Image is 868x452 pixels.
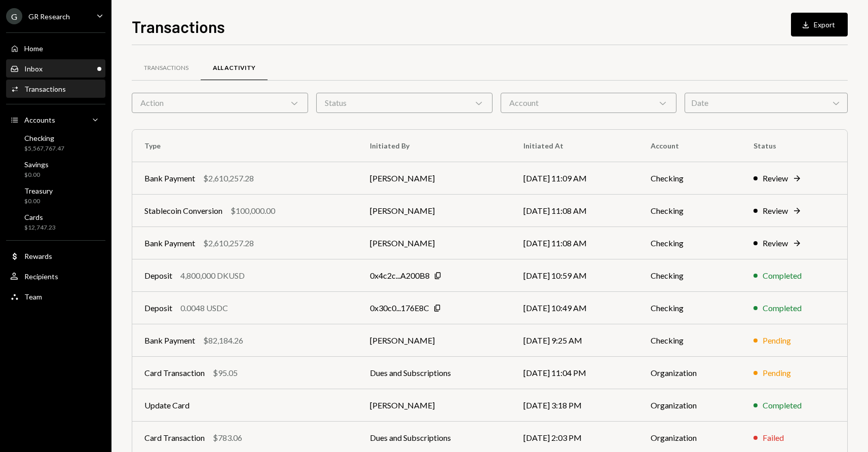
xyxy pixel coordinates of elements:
td: Checking [638,162,741,195]
a: Checking$5,567,767.47 [6,131,105,155]
td: Checking [638,259,741,292]
td: Checking [638,227,741,259]
td: Checking [638,195,741,227]
td: Dues and Subscriptions [358,357,511,389]
div: $0.00 [24,197,53,206]
div: Inbox [24,64,43,73]
td: Checking [638,324,741,357]
div: Savings [24,160,49,169]
td: [DATE] 11:09 AM [511,162,639,195]
a: Treasury$0.00 [6,183,105,208]
a: Transactions [132,55,201,81]
td: Checking [638,292,741,324]
div: Bank Payment [144,172,195,184]
div: $100,000.00 [231,205,275,217]
a: All Activity [201,55,268,81]
a: Accounts [6,110,105,129]
div: Date [685,93,848,113]
div: Team [24,292,42,301]
td: [DATE] 10:49 AM [511,292,639,324]
div: Stablecoin Conversion [144,205,222,217]
div: Card Transaction [144,367,205,379]
div: 0x4c2c...A200B8 [370,270,430,282]
div: Status [316,93,493,113]
th: Initiated By [358,130,511,162]
td: [DATE] 9:25 AM [511,324,639,357]
td: [DATE] 11:08 AM [511,195,639,227]
div: $2,610,257.28 [203,237,254,249]
td: [PERSON_NAME] [358,227,511,259]
div: GR Research [28,12,70,21]
div: Bank Payment [144,237,195,249]
a: Cards$12,747.23 [6,210,105,234]
div: Accounts [24,116,55,124]
a: Rewards [6,247,105,265]
td: [PERSON_NAME] [358,324,511,357]
div: $82,184.26 [203,334,243,347]
div: Failed [763,432,784,444]
button: Export [791,13,848,36]
td: Update Card [132,389,358,422]
div: Completed [763,302,802,314]
div: 0x30c0...176E8C [370,302,429,314]
th: Account [638,130,741,162]
div: $12,747.23 [24,223,56,232]
div: Cards [24,213,56,221]
a: Transactions [6,80,105,98]
th: Initiated At [511,130,639,162]
div: 0.0048 USDC [180,302,228,314]
a: Inbox [6,59,105,78]
div: Review [763,237,788,249]
div: All Activity [213,64,255,72]
div: Card Transaction [144,432,205,444]
a: Savings$0.00 [6,157,105,181]
div: Pending [763,367,791,379]
div: Action [132,93,308,113]
td: Organization [638,389,741,422]
div: Home [24,44,43,53]
th: Status [741,130,848,162]
div: $783.06 [213,432,242,444]
div: Recipients [24,272,58,281]
div: Rewards [24,252,52,260]
a: Team [6,287,105,306]
td: Organization [638,357,741,389]
div: G [6,8,22,24]
td: [DATE] 10:59 AM [511,259,639,292]
div: 4,800,000 DKUSD [180,270,245,282]
div: Transactions [144,64,188,72]
div: Transactions [24,85,66,93]
div: Pending [763,334,791,347]
div: Review [763,172,788,184]
div: Deposit [144,270,172,282]
div: $0.00 [24,171,49,179]
td: [PERSON_NAME] [358,195,511,227]
div: $95.05 [213,367,238,379]
a: Recipients [6,267,105,285]
div: Completed [763,270,802,282]
td: [DATE] 11:04 PM [511,357,639,389]
td: [PERSON_NAME] [358,389,511,422]
td: [PERSON_NAME] [358,162,511,195]
div: Account [501,93,677,113]
div: Completed [763,399,802,411]
div: $2,610,257.28 [203,172,254,184]
td: [DATE] 11:08 AM [511,227,639,259]
a: Home [6,39,105,57]
div: Deposit [144,302,172,314]
div: $5,567,767.47 [24,144,64,153]
div: Review [763,205,788,217]
td: [DATE] 3:18 PM [511,389,639,422]
h1: Transactions [132,16,225,36]
div: Treasury [24,186,53,195]
div: Checking [24,134,64,142]
div: Bank Payment [144,334,195,347]
th: Type [132,130,358,162]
